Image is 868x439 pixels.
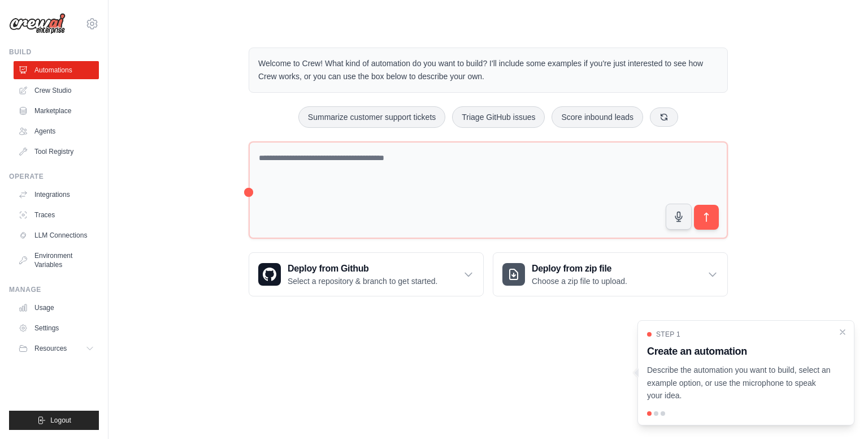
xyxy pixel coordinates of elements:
h3: Create an automation [647,343,831,359]
a: Agents [14,122,99,140]
p: Describe the automation you want to build, select an example option, or use the microphone to spe... [647,364,831,402]
div: Build [9,48,99,57]
a: Crew Studio [14,81,99,100]
h3: Deploy from zip file [532,262,627,276]
span: Logout [50,416,71,425]
a: Settings [14,319,99,337]
span: Step 1 [656,330,680,339]
button: Close walkthrough [838,328,847,337]
button: Score inbound leads [552,106,643,128]
h3: Deploy from Github [288,262,437,276]
a: Tool Registry [14,143,99,161]
div: Manage [9,285,99,294]
a: LLM Connections [14,226,99,244]
a: Automations [14,61,99,79]
a: Marketplace [14,102,99,120]
span: Resources [34,344,67,353]
p: Select a repository & branch to get started. [288,276,437,287]
a: Traces [14,206,99,224]
a: Environment Variables [14,247,99,274]
button: Summarize customer support tickets [298,106,445,128]
div: Operate [9,172,99,181]
button: Logout [9,411,99,430]
button: Resources [14,339,99,358]
a: Integrations [14,186,99,204]
a: Usage [14,299,99,317]
button: Triage GitHub issues [452,106,545,128]
p: Welcome to Crew! What kind of automation do you want to build? I'll include some examples if you'... [258,57,718,83]
img: Logo [9,13,66,35]
p: Choose a zip file to upload. [532,276,627,287]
